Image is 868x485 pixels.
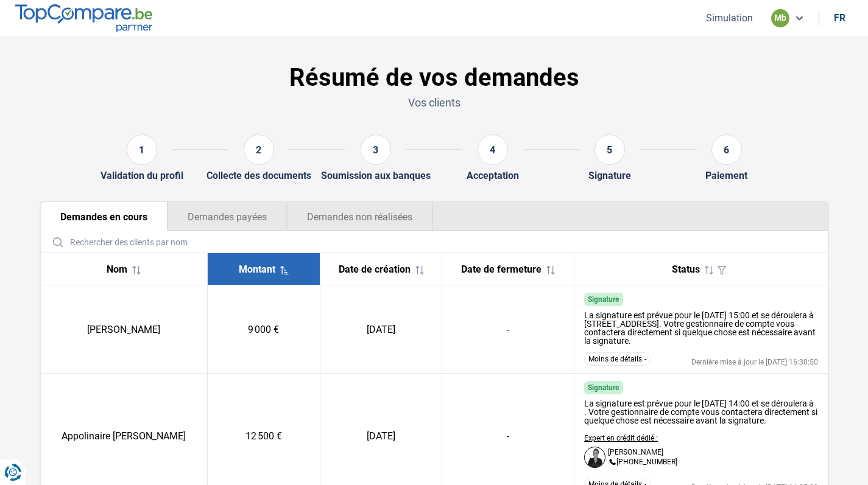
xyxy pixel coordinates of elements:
div: 2 [244,134,274,165]
td: - [442,285,574,374]
img: TopCompare.be [15,4,152,32]
td: [DATE] [320,285,442,374]
button: Simulation [702,12,757,24]
h1: Résumé de vos demandes [40,63,829,92]
span: Montant [239,263,275,275]
div: Dernière mise à jour le [DATE] 16:30:50 [691,358,818,366]
button: Moins de détails [584,352,651,366]
div: fr [834,12,845,24]
span: Nom [107,263,127,275]
div: 6 [711,134,742,165]
div: La signature est prévue pour le [DATE] 15:00 et se déroulera à [STREET_ADDRESS]. Votre gestionnai... [584,311,818,345]
div: Signature [588,170,631,181]
div: La signature est prévue pour le [DATE] 14:00 et se déroulera à . Votre gestionnaire de compte vou... [584,399,818,425]
p: [PHONE_NUMBER] [608,458,677,467]
span: Signature [588,295,619,304]
input: Rechercher des clients par nom [46,231,823,253]
span: Date de création [339,263,411,275]
div: 5 [595,134,625,165]
span: Status [672,263,700,275]
button: Demandes en cours [41,202,168,231]
img: +3228860076 [608,458,616,467]
p: Expert en crédit dédié : [584,434,677,442]
button: Demandes non réalisées [287,202,433,231]
div: Validation du profil [101,170,183,181]
td: 9 000 € [207,285,320,374]
div: 4 [478,134,508,165]
span: Signature [588,383,619,392]
div: Acceptation [467,170,519,181]
img: Dafina Haziri [584,447,605,468]
div: 3 [361,134,391,165]
div: mb [771,9,789,27]
div: Paiement [705,170,747,181]
div: Soumission aux banques [321,170,431,181]
div: Collecte des documents [206,170,311,181]
td: [PERSON_NAME] [41,285,208,374]
div: 1 [127,134,157,165]
p: Vos clients [40,95,829,110]
button: Demandes payées [168,202,287,231]
p: [PERSON_NAME] [608,448,663,456]
span: Date de fermeture [461,263,542,275]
